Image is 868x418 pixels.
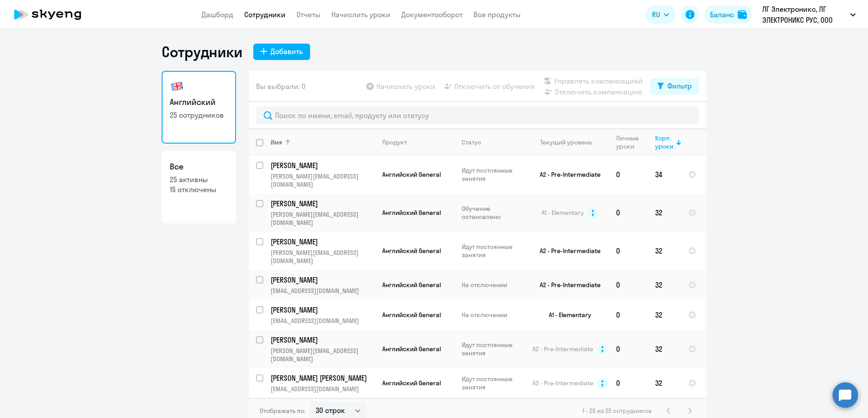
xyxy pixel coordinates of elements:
td: A2 - Pre-Intermediate [524,155,609,194]
span: Английский General [382,379,441,387]
button: Фильтр [650,78,699,95]
p: [PERSON_NAME] [271,237,373,247]
div: Корп. уроки [655,134,681,150]
p: 15 отключены [170,184,228,194]
p: [PERSON_NAME] [271,305,373,315]
p: [PERSON_NAME] [271,275,373,285]
div: Текущий уровень [540,138,592,146]
p: [PERSON_NAME][EMAIL_ADDRESS][DOMAIN_NAME] [271,172,375,189]
td: A2 - Pre-Intermediate [524,270,609,300]
p: [PERSON_NAME] [271,199,373,209]
td: 0 [609,330,648,368]
div: Корп. уроки [655,134,673,150]
a: [PERSON_NAME] [271,275,375,285]
td: 32 [648,270,681,300]
div: Личные уроки [616,134,639,150]
td: 0 [609,232,648,270]
td: 0 [609,194,648,232]
img: balance [738,10,747,19]
span: 1 - 25 из 25 сотрудников [582,407,652,415]
p: [PERSON_NAME] [271,160,373,170]
div: Добавить [271,46,303,57]
button: RU [646,5,676,24]
p: ЛГ Электроникс, ЛГ ЭЛЕКТРОНИКС РУС, ООО [762,4,847,25]
td: 32 [648,300,681,330]
td: 0 [609,368,648,398]
div: Баланс [710,9,734,20]
p: Идут постоянные занятия [462,341,524,357]
a: [PERSON_NAME] [271,199,375,209]
td: 34 [648,155,681,194]
span: Английский General [382,345,441,353]
p: [PERSON_NAME][EMAIL_ADDRESS][DOMAIN_NAME] [271,347,375,363]
span: A1 - Elementary [542,209,584,217]
h1: Сотрудники [162,43,242,61]
span: Английский General [382,281,441,289]
a: Сотрудники [244,10,286,19]
a: [PERSON_NAME] [271,305,375,315]
img: english [170,79,184,94]
div: Имя [271,138,375,146]
td: 0 [609,155,648,194]
div: Личные уроки [616,134,647,150]
td: 0 [609,300,648,330]
p: 25 сотрудников [170,110,228,120]
span: A2 - Pre-Intermediate [533,345,593,353]
div: Статус [462,138,481,146]
a: Документооборот [401,10,463,19]
p: На отключении [462,281,524,289]
p: [EMAIL_ADDRESS][DOMAIN_NAME] [271,287,375,295]
a: Начислить уроки [331,10,390,19]
div: Продукт [382,138,454,146]
span: A2 - Pre-Intermediate [533,379,593,387]
button: Добавить [253,44,310,60]
p: [PERSON_NAME] [271,335,373,345]
a: Английский25 сотрудников [162,71,236,144]
p: [EMAIL_ADDRESS][DOMAIN_NAME] [271,385,375,393]
p: Идут постоянные занятия [462,166,524,183]
input: Поиск по имени, email, продукту или статусу [256,106,699,124]
td: 0 [609,270,648,300]
a: Дашборд [202,10,233,19]
span: Английский General [382,311,441,319]
a: [PERSON_NAME] [271,160,375,170]
p: [PERSON_NAME][EMAIL_ADDRESS][DOMAIN_NAME] [271,210,375,227]
span: Отображать по: [260,407,306,415]
div: Продукт [382,138,407,146]
span: Вы выбрали: 0 [256,81,306,92]
a: [PERSON_NAME] [PERSON_NAME] [271,373,375,383]
p: [PERSON_NAME] [PERSON_NAME] [271,373,373,383]
p: На отключении [462,311,524,319]
h3: Английский [170,96,228,108]
div: Статус [462,138,524,146]
a: Все25 активны15 отключены [162,151,236,224]
p: Идут постоянные занятия [462,243,524,259]
a: Отчеты [296,10,321,19]
span: RU [652,9,660,20]
td: A1 - Elementary [524,300,609,330]
a: [PERSON_NAME] [271,237,375,247]
span: Английский General [382,170,441,179]
span: Английский General [382,209,441,217]
td: A2 - Pre-Intermediate [524,232,609,270]
h3: Все [170,161,228,173]
p: [PERSON_NAME][EMAIL_ADDRESS][DOMAIN_NAME] [271,249,375,265]
a: Все продукты [473,10,521,19]
td: 32 [648,368,681,398]
button: ЛГ Электроникс, ЛГ ЭЛЕКТРОНИКС РУС, ООО [758,4,860,25]
p: [EMAIL_ADDRESS][DOMAIN_NAME] [271,317,375,325]
td: 32 [648,330,681,368]
div: Текущий уровень [532,138,608,146]
p: Обучение остановлено [462,204,524,221]
span: Английский General [382,247,441,255]
td: 32 [648,194,681,232]
div: Имя [271,138,282,146]
p: Идут постоянные занятия [462,375,524,391]
p: 25 активны [170,174,228,184]
button: Балансbalance [705,5,752,24]
td: 32 [648,232,681,270]
div: Фильтр [667,80,692,91]
a: [PERSON_NAME] [271,335,375,345]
